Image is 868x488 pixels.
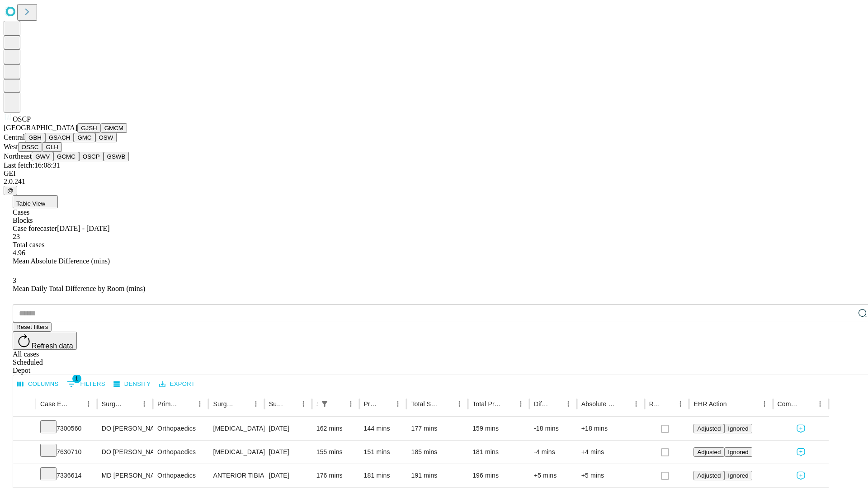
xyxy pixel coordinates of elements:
[581,400,616,408] div: Absolute Difference
[250,398,262,410] button: Menu
[472,464,525,487] div: 196 mins
[364,417,402,440] div: 144 mins
[661,398,674,410] button: Sort
[237,398,250,410] button: Sort
[4,133,25,141] span: Central
[693,400,726,408] div: EHR Action
[630,398,642,410] button: Menu
[213,400,236,408] div: Surgery Name
[13,257,110,265] span: Mean Absolute Difference (mins)
[4,143,18,150] span: West
[801,398,814,410] button: Sort
[411,417,463,440] div: 177 mins
[549,398,562,410] button: Sort
[693,471,724,480] button: Adjusted
[728,398,741,410] button: Sort
[284,398,297,410] button: Sort
[724,447,752,457] button: Ignored
[15,377,61,391] button: Select columns
[269,400,283,408] div: Surgery Date
[581,441,640,464] div: +4 mins
[13,233,20,240] span: 23
[42,142,61,152] button: GLH
[102,417,148,440] div: DO [PERSON_NAME] [PERSON_NAME] Do
[758,398,771,410] button: Menu
[213,464,259,487] div: ANTERIOR TIBIAL TUBERCLEPLASTY
[502,398,514,410] button: Sort
[562,398,575,410] button: Menu
[4,161,60,169] span: Last fetch: 16:08:31
[472,417,525,440] div: 159 mins
[814,398,826,410] button: Menu
[74,133,95,142] button: GMC
[4,186,17,195] button: @
[102,441,148,464] div: DO [PERSON_NAME] [PERSON_NAME] Do
[318,398,331,410] div: 1 active filter
[157,441,204,464] div: Orthopaedics
[18,142,42,152] button: OSSC
[269,417,307,440] div: [DATE]
[13,195,58,208] button: Table View
[102,464,148,487] div: MD [PERSON_NAME] Iv [PERSON_NAME]
[16,324,48,330] span: Reset filters
[13,115,31,123] span: OSCP
[40,441,93,464] div: 7630710
[269,464,307,487] div: [DATE]
[724,471,752,480] button: Ignored
[111,377,153,391] button: Density
[269,441,307,464] div: [DATE]
[79,152,104,161] button: OSCP
[157,377,197,391] button: Export
[77,123,101,133] button: GJSH
[13,332,77,350] button: Refresh data
[102,400,124,408] div: Surgeon Name
[40,464,93,487] div: 7336614
[453,398,466,410] button: Menu
[297,398,310,410] button: Menu
[32,342,73,350] span: Refresh data
[25,133,45,142] button: GBH
[364,441,402,464] div: 151 mins
[534,464,572,487] div: +5 mins
[332,398,344,410] button: Sort
[65,377,108,391] button: Show filters
[617,398,630,410] button: Sort
[18,421,31,437] button: Expand
[674,398,687,410] button: Menu
[316,417,355,440] div: 162 mins
[193,398,206,410] button: Menu
[318,398,331,410] button: Show filters
[316,441,355,464] div: 155 mins
[411,464,463,487] div: 191 mins
[13,249,25,257] span: 4.96
[16,200,45,207] span: Table View
[157,417,204,440] div: Orthopaedics
[364,400,378,408] div: Predicted In Room Duration
[728,449,748,455] span: Ignored
[534,400,548,408] div: Difference
[181,398,193,410] button: Sort
[53,152,79,161] button: GCMC
[82,398,95,410] button: Menu
[72,374,81,383] span: 1
[534,441,572,464] div: -4 mins
[157,400,180,408] div: Primary Service
[18,468,31,484] button: Expand
[649,400,661,408] div: Resolved in EHR
[344,398,357,410] button: Menu
[697,472,721,479] span: Adjusted
[581,464,640,487] div: +5 mins
[70,398,82,410] button: Sort
[13,225,57,232] span: Case forecaster
[18,445,31,460] button: Expand
[13,285,145,292] span: Mean Daily Total Difference by Room (mins)
[4,178,864,186] div: 2.0.241
[364,464,402,487] div: 181 mins
[392,398,404,410] button: Menu
[697,449,721,455] span: Adjusted
[4,152,32,160] span: Northeast
[724,424,752,433] button: Ignored
[95,133,117,142] button: OSW
[13,277,16,284] span: 3
[45,133,74,142] button: GSACH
